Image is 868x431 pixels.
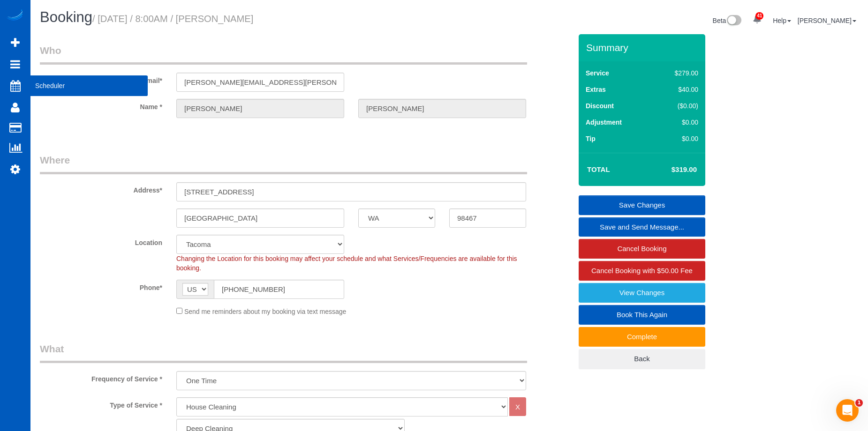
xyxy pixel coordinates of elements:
a: Cancel Booking [579,239,705,259]
a: View Changes [579,283,705,303]
a: Complete [579,327,705,347]
a: Back [579,349,705,369]
input: First Name* [176,99,344,118]
a: [PERSON_NAME] [798,17,856,24]
h4: $319.00 [643,166,697,174]
a: Beta [713,17,742,24]
img: New interface [726,15,741,27]
input: Phone* [214,280,344,299]
label: Type of Service * [33,397,169,410]
input: City* [176,208,344,228]
input: Email* [176,73,344,92]
div: ($0.00) [655,101,698,111]
label: Extras [586,85,606,94]
input: Zip Code* [449,208,526,228]
a: Cancel Booking with $50.00 Fee [579,261,705,281]
label: Adjustment [586,118,622,127]
label: Name * [33,99,169,111]
legend: Who [40,44,527,65]
label: Email* [33,73,169,85]
span: Send me reminders about my booking via text message [184,308,347,315]
label: Frequency of Service * [33,371,169,384]
a: Save and Send Message... [579,217,705,237]
iframe: Intercom live chat [836,399,859,422]
div: $0.00 [655,134,698,143]
span: Scheduler [30,75,148,97]
span: Changing the Location for this booking may affect your schedule and what Services/Frequencies are... [176,255,517,272]
label: Discount [586,101,614,111]
small: / [DATE] / 8:00AM / [PERSON_NAME] [92,14,253,24]
label: Service [586,68,609,78]
a: 41 [748,9,766,30]
a: Help [773,17,791,24]
span: 1 [855,399,863,407]
span: 41 [755,12,763,20]
h3: Summary [586,42,701,53]
strong: Total [587,165,610,173]
span: Booking [40,9,92,25]
legend: What [40,342,527,363]
label: Phone* [33,280,169,292]
div: $279.00 [655,68,698,78]
div: $40.00 [655,85,698,94]
a: Save Changes [579,195,705,215]
img: Automaid Logo [6,9,24,22]
div: $0.00 [655,118,698,127]
input: Last Name* [358,99,526,118]
legend: Where [40,153,527,174]
span: Cancel Booking with $50.00 Fee [591,267,693,275]
label: Tip [586,134,596,143]
a: Book This Again [579,305,705,325]
label: Address* [33,182,169,195]
label: Location [33,235,169,247]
